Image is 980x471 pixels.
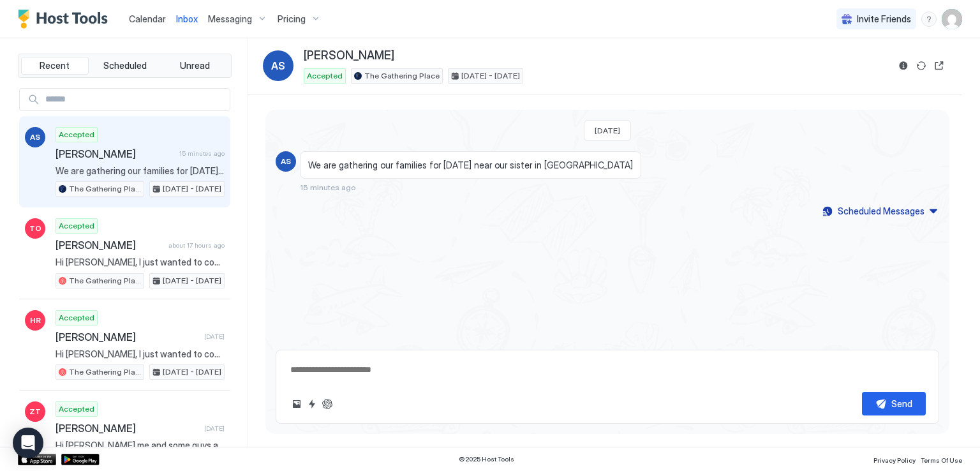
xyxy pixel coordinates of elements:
a: Host Tools Logo [18,10,114,29]
div: User profile [942,9,962,29]
span: [DATE] [204,424,225,433]
span: The Gathering Place [69,183,141,195]
span: AS [271,58,285,73]
span: AS [281,156,291,167]
span: AS [30,131,40,143]
button: Scheduled [91,57,159,75]
span: Accepted [59,220,94,232]
span: The Gathering Place [69,275,141,287]
a: Privacy Policy [873,452,916,466]
span: [PERSON_NAME] [56,147,174,160]
span: We are gathering our families for [DATE] near our sister in [GEOGRAPHIC_DATA] [308,160,633,171]
span: Hi [PERSON_NAME] me and some guys are in town for the week and would like to stay at your air bnb [56,440,225,451]
div: menu [921,11,937,27]
button: Reservation information [896,58,911,73]
span: TO [29,223,41,234]
span: [DATE] - [DATE] [163,366,221,378]
span: Calendar [129,13,166,24]
button: Send [862,392,926,415]
input: Input Field [40,89,230,110]
button: Scheduled Messages [820,202,939,220]
button: Quick reply [304,396,320,412]
span: 15 minutes ago [300,183,356,192]
span: [DATE] [204,333,225,341]
a: Inbox [176,12,198,26]
span: Hi [PERSON_NAME], I just wanted to connect and give you more information about your stay at The [... [56,348,225,360]
span: ZT [29,406,41,417]
div: tab-group [18,54,232,78]
span: We are gathering our families for [DATE] near our sister in [GEOGRAPHIC_DATA] [56,165,225,177]
button: ChatGPT Auto Reply [320,396,335,412]
span: Unread [180,60,210,71]
span: Invite Friends [857,13,911,25]
span: The Gathering Place [69,366,141,378]
a: Terms Of Use [921,452,962,466]
span: Pricing [278,13,306,25]
span: [PERSON_NAME] [56,422,199,435]
span: about 17 hours ago [168,241,225,250]
div: Scheduled Messages [838,204,924,218]
span: Privacy Policy [873,456,916,464]
a: Calendar [129,12,166,26]
span: [DATE] - [DATE] [163,183,221,195]
button: Sync reservation [914,58,929,73]
div: Open Intercom Messenger [13,428,43,458]
span: Recent [40,60,70,71]
span: © 2025 Host Tools [459,455,514,463]
span: Accepted [59,403,94,415]
span: HR [30,315,41,326]
button: Recent [21,57,89,75]
span: [PERSON_NAME] [56,331,199,343]
span: Messaging [208,13,252,25]
span: Inbox [176,13,198,24]
button: Unread [161,57,228,75]
span: 15 minutes ago [179,149,225,158]
span: [DATE] [595,126,620,135]
a: App Store [18,454,56,465]
span: Scheduled [103,60,147,71]
span: [PERSON_NAME] [304,49,394,63]
span: [DATE] - [DATE] [163,275,221,287]
span: The Gathering Place [364,70,440,82]
div: Send [891,397,912,410]
button: Open reservation [932,58,947,73]
a: Google Play Store [61,454,100,465]
span: Hi [PERSON_NAME], I just wanted to connect and give you more information about your stay at The [... [56,257,225,268]
button: Upload image [289,396,304,412]
span: Accepted [59,312,94,324]
span: Accepted [307,70,343,82]
span: Accepted [59,129,94,140]
span: [PERSON_NAME] [56,239,163,251]
span: [DATE] - [DATE] [461,70,520,82]
span: Terms Of Use [921,456,962,464]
